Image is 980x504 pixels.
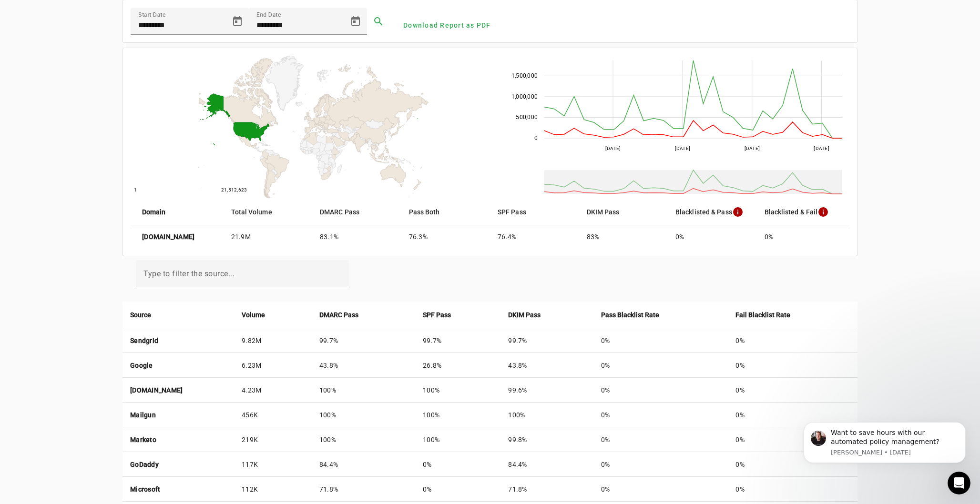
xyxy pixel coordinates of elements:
td: 4.23M [234,378,312,403]
text: [DATE] [675,146,691,151]
td: 219K [234,427,312,452]
td: 100% [415,427,500,452]
iframe: Intercom notifications message [789,408,980,478]
td: 0% [728,378,857,403]
td: 0% [593,328,728,353]
div: Fail Blacklist Rate [735,310,850,320]
div: SPF Pass [423,310,493,320]
button: Download Report as PDF [399,17,495,34]
mat-label: Start Date [138,11,165,18]
td: 0% [728,403,857,427]
td: 0% [415,452,500,477]
td: 100% [500,403,593,427]
td: 112K [234,477,312,502]
strong: Microsoft [130,485,160,493]
strong: GoDaddy [130,461,159,468]
strong: Source [130,310,151,320]
td: 71.8% [500,477,593,502]
td: 9.82M [234,328,312,353]
td: 99.6% [500,378,593,403]
mat-label: End Date [256,11,281,18]
div: DMARC Pass [319,310,408,320]
strong: [DOMAIN_NAME] [142,232,194,242]
text: 21,512,623 [221,187,247,192]
td: 6.23M [234,353,312,378]
td: 0% [593,378,728,403]
mat-header-cell: DKIM Pass [579,199,668,225]
td: 456K [234,403,312,427]
text: [DATE] [745,146,760,151]
td: 0% [593,452,728,477]
strong: Marketo [130,436,156,444]
td: 0% [728,427,857,452]
text: 500,000 [516,114,538,121]
button: Open calendar [344,10,367,33]
strong: DKIM Pass [508,310,541,320]
td: 99.7% [500,328,593,353]
mat-icon: info [732,206,744,218]
strong: Pass Blacklist Rate [601,310,659,320]
td: 100% [415,403,500,427]
td: 0% [728,353,857,378]
td: 0% [593,403,728,427]
td: 84.4% [500,452,593,477]
strong: Fail Blacklist Rate [735,310,790,320]
td: 100% [312,427,415,452]
mat-cell: 83.1% [312,225,401,248]
td: 99.8% [500,427,593,452]
mat-header-cell: Pass Both [401,199,490,225]
td: 100% [312,403,415,427]
td: 71.8% [312,477,415,502]
mat-cell: 76.3% [401,225,490,248]
mat-header-cell: Blacklisted & Fail [757,199,850,225]
td: 43.8% [312,353,415,378]
svg: A chart. [131,56,490,199]
mat-label: Type to filter the source... [143,269,235,278]
td: 26.8% [415,353,500,378]
iframe: Intercom live chat [948,472,970,494]
td: 0% [593,353,728,378]
td: 117K [234,452,312,477]
mat-cell: 83% [579,225,668,248]
text: 1,000,000 [511,93,538,100]
text: [DATE] [605,146,621,151]
div: Source [130,310,226,320]
strong: SPF Pass [423,310,451,320]
span: Download Report as PDF [403,20,491,30]
td: 99.7% [415,328,500,353]
mat-header-cell: DMARC Pass [312,199,401,225]
strong: Google [130,362,153,369]
div: Volume [242,310,304,320]
strong: Volume [242,310,265,320]
td: 100% [415,378,500,403]
strong: Domain [142,207,166,217]
div: Pass Blacklist Rate [601,310,721,320]
button: Open calendar [226,10,249,33]
td: 43.8% [500,353,593,378]
td: 84.4% [312,452,415,477]
text: [DATE] [814,146,829,151]
mat-cell: 0% [668,225,757,248]
mat-icon: info [817,206,829,218]
text: 1,500,000 [511,72,538,79]
td: 0% [728,328,857,353]
strong: DMARC Pass [319,310,358,320]
strong: Mailgun [130,411,156,419]
td: 0% [593,477,728,502]
mat-cell: 76.4% [490,225,579,248]
td: 0% [593,427,728,452]
text: 0 [534,135,538,141]
mat-header-cell: Blacklisted & Pass [668,199,757,225]
mat-cell: 21.9M [224,225,313,248]
div: DKIM Pass [508,310,585,320]
td: 0% [728,452,857,477]
strong: [DOMAIN_NAME] [130,386,183,394]
td: 99.7% [312,328,415,353]
td: 100% [312,378,415,403]
mat-header-cell: Total Volume [224,199,313,225]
